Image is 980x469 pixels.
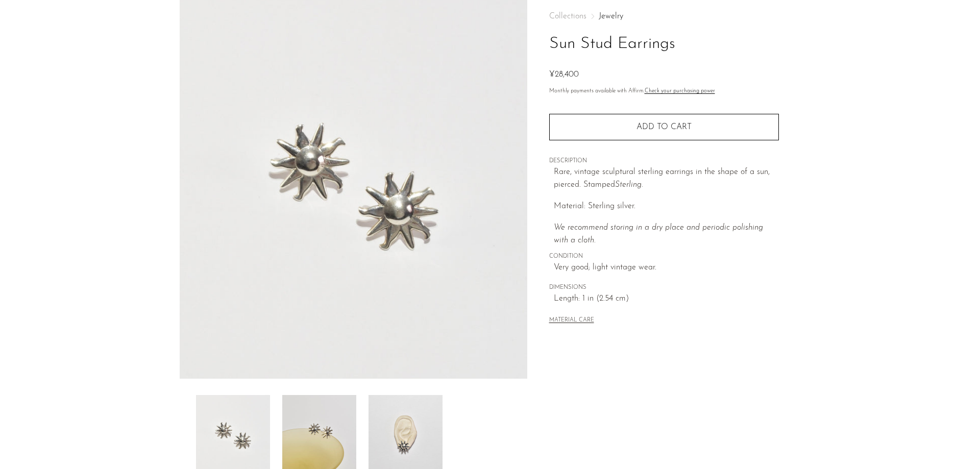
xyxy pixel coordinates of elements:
[554,224,763,245] em: We recommend storing in a dry place and periodic polishing with a cloth.
[549,31,779,57] h1: Sun Stud Earrings
[554,166,779,192] p: Rare, vintage sculptural sterling earrings in the shape of a sun, pierced. Stamped
[549,114,779,140] button: Add to cart
[615,181,643,189] em: Sterling.
[549,12,586,20] span: Collections
[636,123,692,131] span: Add to cart
[645,88,715,94] a: Check your purchasing power - Learn more about Affirm Financing (opens in modal)
[549,87,779,96] p: Monthly payments available with Affirm.
[549,70,579,79] span: ¥28,400
[554,261,779,275] span: Very good; light vintage wear.
[549,157,779,166] span: DESCRIPTION
[549,283,779,292] span: DIMENSIONS
[554,292,779,306] span: Length: 1 in (2.54 cm)
[549,252,779,261] span: CONDITION
[549,12,779,20] nav: Breadcrumbs
[599,12,623,20] a: Jewelry
[549,317,594,325] button: MATERIAL CARE
[554,200,779,213] p: Material: Sterling silver.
